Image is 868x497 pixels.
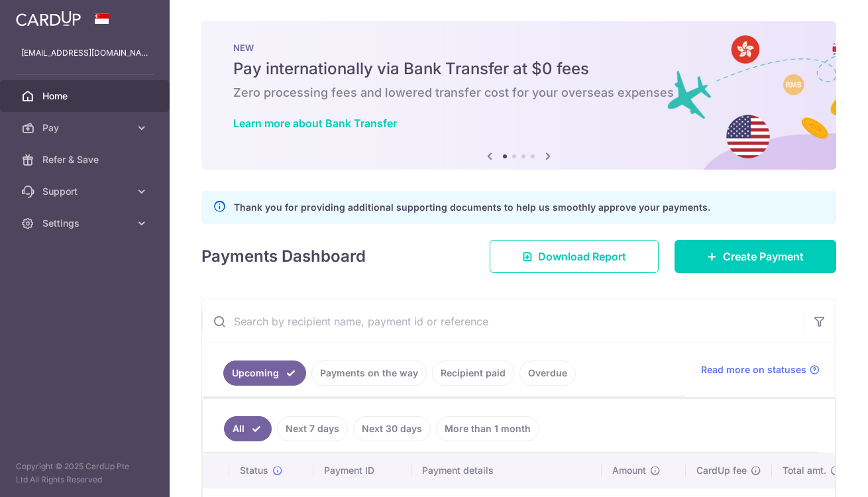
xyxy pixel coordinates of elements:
[42,89,130,103] span: Home
[313,453,411,488] th: Payment ID
[234,199,710,215] p: Thank you for providing additional supporting documents to help us smoothly approve your payments.
[783,457,855,490] iframe: Opens a widget where you can find more information
[411,453,602,488] th: Payment details
[42,121,130,135] span: Pay
[233,58,804,80] h5: Pay internationally via Bank Transfer at $0 fees
[42,153,130,166] span: Refer & Save
[277,416,348,441] a: Next 7 days
[519,360,576,386] a: Overdue
[201,21,836,170] img: Bank transfer banner
[701,363,820,376] a: Read more on statuses
[233,85,804,101] h6: Zero processing fees and lowered transfer cost for your overseas expenses
[701,363,806,376] span: Read more on statuses
[675,240,836,273] a: Create Payment
[696,464,747,477] span: CardUp fee
[538,248,626,264] span: Download Report
[42,185,130,198] span: Support
[240,464,268,477] span: Status
[311,360,427,386] a: Payments on the way
[42,217,130,230] span: Settings
[233,117,397,130] a: Learn more about Bank Transfer
[490,240,659,273] a: Download Report
[223,360,306,386] a: Upcoming
[233,42,804,53] p: NEW
[224,416,272,441] a: All
[432,360,514,386] a: Recipient paid
[436,416,539,441] a: More than 1 month
[201,245,366,268] h4: Payments Dashboard
[723,248,804,264] span: Create Payment
[16,11,81,27] img: CardUp
[202,300,804,343] input: Search by recipient name, payment id or reference
[353,416,431,441] a: Next 30 days
[783,464,826,477] span: Total amt.
[21,46,148,60] p: [EMAIL_ADDRESS][DOMAIN_NAME]
[612,464,646,477] span: Amount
